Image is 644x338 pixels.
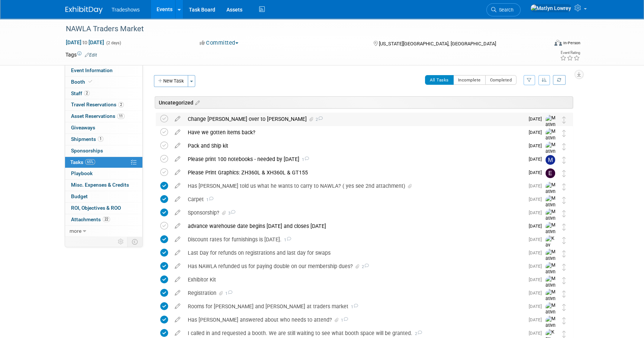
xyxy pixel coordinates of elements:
[71,136,103,142] span: Shipments
[562,223,566,231] i: Move task
[554,40,562,46] img: Format-Inperson.png
[154,75,188,87] button: New Task
[171,330,184,337] a: edit
[71,148,103,154] span: Sponsorships
[545,155,555,165] img: Mike Carr
[529,116,545,122] span: [DATE]
[529,170,545,175] span: [DATE]
[84,90,90,96] span: 2
[453,75,486,85] button: Incomplete
[529,331,545,336] span: [DATE]
[71,79,94,85] span: Booth
[171,236,184,243] a: edit
[115,237,128,247] td: Personalize Event Tab Strip
[486,3,521,16] a: Search
[560,51,580,55] div: Event Rating
[171,129,184,136] a: edit
[65,99,142,110] a: Travel Reservations2
[379,41,496,46] span: [US_STATE][GEOGRAPHIC_DATA], [GEOGRAPHIC_DATA]
[545,289,557,315] img: Matlyn Lowrey
[85,159,95,165] span: 65%
[299,157,309,162] span: 1
[184,206,524,219] div: Sponsorship?
[529,317,545,322] span: [DATE]
[171,169,184,176] a: edit
[184,260,524,273] div: Has NAWLA refunded us for paying double on our membership dues?
[193,99,200,106] a: Edit sections
[562,290,566,297] i: Move task
[65,88,142,99] a: Staff2
[65,203,142,214] a: ROI, Objectives & ROO
[65,191,142,202] a: Budget
[562,264,566,271] i: Move task
[184,180,524,192] div: Has [PERSON_NAME] told us what he wants to carry to NAWLA? ( yes see 2nd attachment)
[545,222,557,248] img: Matlyn Lowrey
[71,182,129,188] span: Misc. Expenses & Credits
[340,318,348,323] span: 1
[71,193,88,199] span: Budget
[529,183,545,189] span: [DATE]
[171,316,184,323] a: edit
[562,143,566,150] i: Move task
[65,168,142,179] a: Playbook
[184,113,524,125] div: Change [PERSON_NAME] over to [PERSON_NAME]
[184,220,524,232] div: advance warehouse date begins [DATE] and closes [DATE]
[155,96,573,109] div: Uncategorized
[184,287,524,299] div: Registration
[562,210,566,217] i: Move task
[171,276,184,283] a: edit
[545,235,557,262] img: Kay Reynolds
[171,183,184,189] a: edit
[529,277,545,282] span: [DATE]
[71,67,113,73] span: Event Information
[562,183,566,190] i: Move task
[562,277,566,284] i: Move task
[171,223,184,229] a: edit
[70,159,95,165] span: Tasks
[98,136,103,142] span: 1
[348,305,358,309] span: 1
[118,102,124,107] span: 2
[529,157,545,162] span: [DATE]
[425,75,454,85] button: All Tasks
[65,214,142,225] a: Attachments22
[545,168,555,178] img: Elizabeth Hisaw
[361,264,369,269] span: 2
[545,209,557,235] img: Matlyn Lowrey
[171,196,184,203] a: edit
[184,313,524,326] div: Has [PERSON_NAME] answered about who needs to attend?
[224,291,232,296] span: 1
[562,170,566,177] i: Move task
[171,263,184,270] a: edit
[65,122,142,133] a: Giveaways
[171,290,184,296] a: edit
[81,39,88,45] span: to
[529,290,545,296] span: [DATE]
[545,195,557,222] img: Matlyn Lowrey
[71,113,125,119] span: Asset Reservations
[65,111,142,122] a: Asset Reservations11
[106,41,121,45] span: (2 days)
[529,143,545,148] span: [DATE]
[71,170,93,176] span: Playbook
[562,237,566,244] i: Move task
[563,40,580,46] div: In-Person
[545,262,557,289] img: Matlyn Lowrey
[545,302,557,329] img: Matlyn Lowrey
[88,80,92,84] i: Booth reservation complete
[281,238,291,242] span: 1
[63,22,537,36] div: NAWLA Traders Market
[315,117,323,122] span: 2
[545,128,557,155] img: Matlyn Lowrey
[171,209,184,216] a: edit
[184,139,524,152] div: Pack and Ship kit
[184,193,524,206] div: Carpet
[117,113,125,119] span: 11
[545,276,557,302] img: Matlyn Lowrey
[65,77,142,88] a: Booth
[529,197,545,202] span: [DATE]
[71,90,90,96] span: Staff
[112,7,140,13] span: Tradeshows
[171,156,184,162] a: edit
[529,210,545,215] span: [DATE]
